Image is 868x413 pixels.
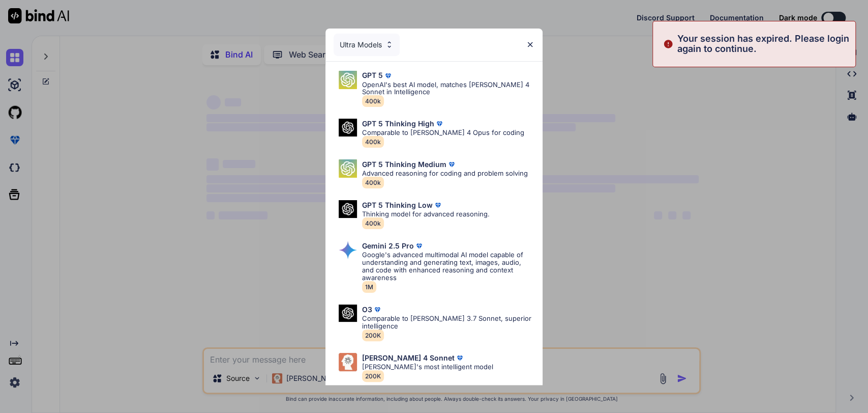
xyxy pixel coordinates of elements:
[362,251,534,282] p: Google's advanced multimodal AI model capable of understanding and generating text, images, audio...
[362,363,493,371] p: [PERSON_NAME]'s most intelligent model
[385,40,394,49] img: Pick Models
[663,34,673,54] img: alert
[362,81,534,96] p: OpenAI's best AI model, matches [PERSON_NAME] 4 Sonnet in Intelligence
[362,217,384,229] span: 400k
[334,34,400,56] div: Ultra Models
[362,170,528,177] p: Advanced reasoning for coding and problem solving
[362,136,384,148] span: 400k
[362,177,384,188] span: 400k
[526,40,534,49] img: close
[339,200,357,218] img: Pick Models
[362,370,384,382] span: 200K
[362,210,490,218] p: Thinking model for advanced reasoning.
[339,353,357,371] img: Pick Models
[339,305,357,322] img: Pick Models
[362,354,455,362] p: [PERSON_NAME] 4 Sonnet
[362,329,384,341] span: 200K
[372,305,382,315] img: premium
[339,159,357,178] img: Pick Models
[362,201,433,209] p: GPT 5 Thinking Low
[455,353,465,363] img: premium
[383,71,393,81] img: premium
[339,71,357,89] img: Pick Models
[362,281,376,293] span: 1M
[339,241,357,259] img: Pick Models
[677,34,849,54] p: Your session has expired. Please login again to continue.
[339,119,357,136] img: Pick Models
[362,71,383,79] p: GPT 5
[446,159,457,170] img: premium
[362,120,434,128] p: GPT 5 Thinking High
[433,200,443,210] img: premium
[414,241,424,251] img: premium
[362,160,446,169] p: GPT 5 Thinking Medium
[362,315,534,330] p: Comparable to [PERSON_NAME] 3.7 Sonnet, superior intelligence
[362,95,384,107] span: 400k
[362,242,414,250] p: Gemini 2.5 Pro
[362,306,372,314] p: O3
[434,119,444,129] img: premium
[362,129,524,136] p: Comparable to [PERSON_NAME] 4 Opus for coding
